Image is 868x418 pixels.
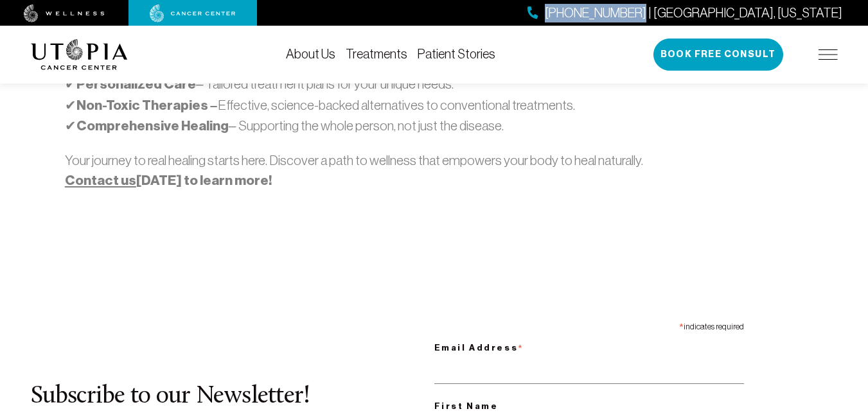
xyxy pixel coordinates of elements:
img: icon-hamburger [819,49,838,60]
a: [PHONE_NUMBER] | [GEOGRAPHIC_DATA], [US_STATE] [527,4,842,22]
a: About Us [286,47,335,61]
a: Contact us [65,172,136,189]
label: First Name [434,399,744,414]
p: ✔ – Tailored treatment plans for your unique needs. ✔ Effective, science-backed alternatives to c... [65,74,803,137]
strong: Non-Toxic Therapies – [76,97,218,114]
span: [PHONE_NUMBER] | [GEOGRAPHIC_DATA], [US_STATE] [545,4,842,22]
strong: [DATE] to learn more! [65,172,272,189]
a: Patient Stories [418,47,495,61]
label: Email Address [434,335,744,358]
a: Treatments [346,47,407,61]
img: wellness [24,4,105,22]
p: Your journey to real healing starts here. Discover a path to wellness that empowers your body to ... [65,150,803,191]
img: cancer center [150,4,236,22]
strong: Personalized Care [76,76,196,92]
button: Book Free Consult [653,39,783,71]
img: logo [31,39,128,70]
strong: Comprehensive Healing [76,118,229,134]
h2: Subscribe to our Newsletter! [31,383,434,410]
div: indicates required [434,316,744,335]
